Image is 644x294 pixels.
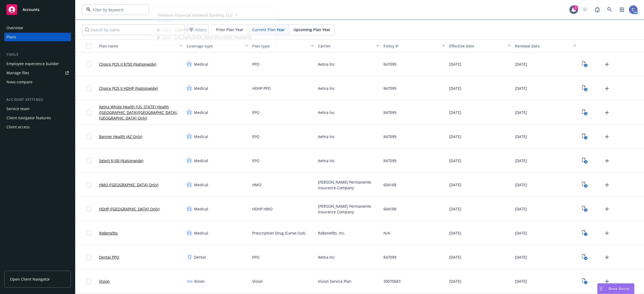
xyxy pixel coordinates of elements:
[515,182,527,188] span: [DATE]
[316,39,382,52] button: Carrier
[603,132,611,141] a: Upload Plan Documents
[250,39,316,52] button: Plan type
[158,18,233,24] span: Achieve
[383,206,396,212] span: 604188
[158,13,233,18] strong: Freedom Financial Network Funding, LLC
[86,86,92,91] input: Toggle Row Selected
[383,278,401,284] span: 30070683
[99,61,156,67] a: Choice POS II $750 (Nationwide)
[99,254,119,260] a: Dental PPO
[252,110,259,115] span: EPO
[194,85,208,91] span: Medical
[252,230,305,236] span: Prescription Drug (Carve-Out)
[4,123,71,131] a: Client access
[580,229,589,237] a: View Plan Documents
[194,61,208,67] span: Medical
[515,278,527,284] span: [DATE]
[4,97,71,102] div: Account settings
[318,134,335,139] span: Aetna Inc
[515,134,527,139] span: [DATE]
[580,108,589,117] a: View Plan Documents
[449,254,461,260] span: [DATE]
[515,110,527,115] span: [DATE]
[86,134,92,139] input: Toggle Row Selected
[318,179,379,191] span: [PERSON_NAME] Permanente Insurance Company
[603,205,611,213] a: Upload Plan Documents
[603,108,611,117] a: Upload Plan Documents
[23,8,39,12] span: Accounts
[97,39,184,52] button: Plan name
[383,61,396,67] span: 847099
[252,206,273,212] span: HDHP HMO
[585,184,586,188] text: 6
[99,134,142,139] a: Banner Health (AZ Only)
[585,233,586,236] text: 3
[603,157,611,165] a: Upload Plan Documents
[449,278,461,284] span: [DATE]
[252,278,263,284] span: Vision
[318,43,374,49] div: Carrier
[449,110,461,115] span: [DATE]
[6,24,23,32] div: Overview
[318,61,335,67] span: Aetna Inc
[99,85,158,91] a: Choice POS II HDHP (Nationwide)
[580,205,589,213] a: View Plan Documents
[99,158,143,163] a: Select $100 (Nationwide)
[449,61,461,67] span: [DATE]
[252,254,259,260] span: PPO
[318,278,352,284] span: Vision Service Plan
[175,27,271,32] span: Commercial
[99,43,176,49] div: Plan name
[86,255,92,260] input: Toggle Row Selected
[603,181,611,189] a: Upload Plan Documents
[194,278,205,284] span: Vision
[86,279,92,284] input: Toggle Row Selected
[449,230,461,236] span: [DATE]
[4,52,71,57] div: Tools
[585,88,586,91] text: 9
[383,134,396,139] span: 847099
[580,84,589,93] a: View Plan Documents
[86,43,92,49] input: Select all
[4,33,71,41] a: Plans
[580,4,590,15] a: Start snowing
[194,158,208,163] span: Medical
[4,24,71,32] a: Overview
[194,134,208,139] span: Medical
[86,182,92,188] input: Toggle Row Selected
[449,206,461,212] span: [DATE]
[597,283,634,294] button: Nova Assist
[592,4,603,15] a: Report a Bug
[6,69,29,77] div: Manage files
[449,182,461,188] span: [DATE]
[86,110,92,115] input: Toggle Row Selected
[4,2,71,17] a: Accounts
[585,64,586,67] text: 9
[381,39,447,52] button: Policy #
[162,35,170,40] span: FEIN
[580,181,589,189] a: View Plan Documents
[252,134,259,139] span: EPO
[194,254,206,260] span: Dental
[515,85,527,91] span: [DATE]
[86,230,92,236] input: Toggle Row Selected
[629,5,638,14] img: photo
[252,182,261,188] span: HMO
[383,158,396,163] span: 847099
[10,276,50,282] span: Open Client Navigator
[318,85,335,91] span: Aetna Inc
[86,62,92,67] input: Toggle Row Selected
[585,136,586,140] text: 5
[515,206,527,212] span: [DATE]
[449,158,461,163] span: [DATE]
[383,43,439,49] div: Policy #
[585,257,586,260] text: 6
[252,61,259,67] span: PPO
[318,203,379,215] span: [PERSON_NAME] Permanente Insurance Company
[99,230,118,236] a: RxBenefits
[318,158,335,163] span: Aetna Inc
[4,69,71,77] a: Manage files
[294,27,330,32] span: Upcoming Plan Year
[6,33,16,41] div: Plans
[383,85,396,91] span: 847099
